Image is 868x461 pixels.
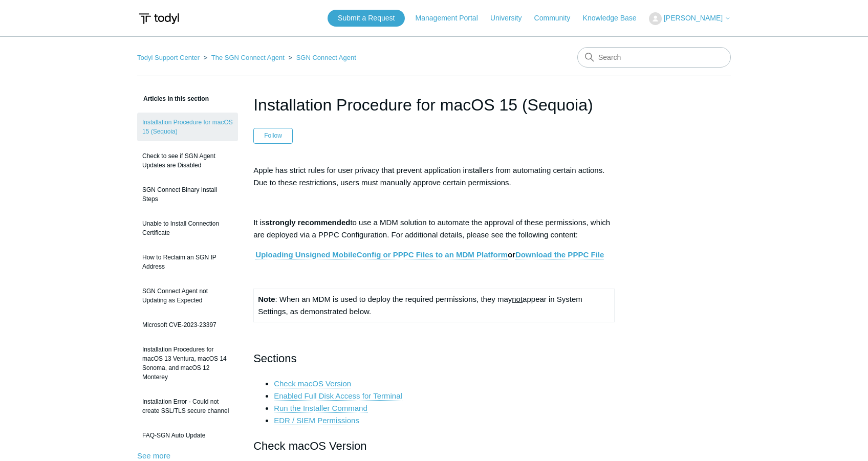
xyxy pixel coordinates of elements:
[253,349,615,367] h2: Sections
[253,164,615,189] p: Apple has strict rules for user privacy that prevent application installers from automating certa...
[649,12,731,25] button: [PERSON_NAME]
[253,93,615,117] h1: Installation Procedure for macOS 15 (Sequoia)
[137,54,200,61] a: Todyl Support Center
[274,379,351,388] a: Check macOS Version
[255,250,508,259] a: Uploading Unsigned MobileConfig or PPPC Files to an MDM Platform
[512,295,523,303] span: not
[253,128,293,143] button: Follow Article
[274,404,367,413] a: Run the Installer Command
[274,416,359,425] a: EDR / SIEM Permissions
[416,13,488,24] a: Management Portal
[254,289,615,322] td: : When an MDM is used to deploy the required permissions, they may appear in System Settings, as ...
[296,54,356,61] a: SGN Connect Agent
[137,451,170,460] a: See more
[577,47,731,68] input: Search
[515,250,604,259] a: Download the PPPC File
[286,54,356,61] li: SGN Connect Agent
[664,14,723,22] span: [PERSON_NAME]
[137,214,238,243] a: Unable to Install Connection Certificate
[137,315,238,335] a: Microsoft CVE-2023-23397
[255,250,604,259] strong: or
[137,95,209,102] span: Articles in this section
[137,281,238,310] a: SGN Connect Agent not Updating as Expected
[328,10,405,27] a: Submit a Request
[137,113,238,141] a: Installation Procedure for macOS 15 (Sequoia)
[490,13,532,24] a: University
[266,218,351,227] strong: strongly recommended
[258,295,275,303] strong: Note
[137,146,238,175] a: Check to see if SGN Agent Updates are Disabled
[137,9,181,28] img: Todyl Support Center Help Center home page
[137,248,238,276] a: How to Reclaim an SGN IP Address
[583,13,647,24] a: Knowledge Base
[211,54,285,61] a: The SGN Connect Agent
[253,216,615,241] p: It is to use a MDM solution to automate the approval of these permissions, which are deployed via...
[534,13,581,24] a: Community
[202,54,287,61] li: The SGN Connect Agent
[137,340,238,387] a: Installation Procedures for macOS 13 Ventura, macOS 14 Sonoma, and macOS 12 Monterey
[137,426,238,445] a: FAQ-SGN Auto Update
[253,437,615,455] h2: Check macOS Version
[137,180,238,209] a: SGN Connect Binary Install Steps
[137,54,202,61] li: Todyl Support Center
[137,392,238,421] a: Installation Error - Could not create SSL/TLS secure channel
[274,391,402,401] a: Enabled Full Disk Access for Terminal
